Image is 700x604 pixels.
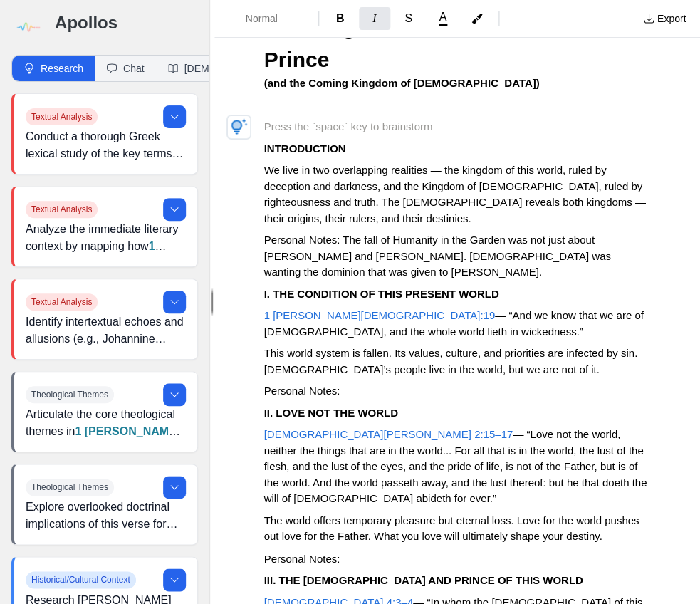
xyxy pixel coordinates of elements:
span: A [439,11,446,23]
span: Textual Analysis [26,108,98,125]
a: [DEMOGRAPHIC_DATA][PERSON_NAME] 2:15–17 [264,428,513,440]
strong: (and the Coming Kingdom of [DEMOGRAPHIC_DATA]) [264,77,540,89]
span: We live in two overlapping realities — the kingdom of this world, ruled by deception and darkness... [264,164,649,224]
span: I [372,12,376,24]
button: Format Italics [359,7,390,30]
span: Textual Analysis [26,201,98,218]
p: Articulate the core theological themes in —cosmic spiritual conflict, believer identity, and assu... [26,406,186,440]
span: Personal Notes: The fall of Humanity in the Garden was not just about [PERSON_NAME] and [PERSON_N... [264,234,614,278]
button: Research [12,56,95,81]
h3: Apollos [55,11,198,34]
span: — “Love not the world, neither the things that are in the world... For all that is in the world, ... [264,428,650,504]
button: A [427,9,459,28]
button: [DEMOGRAPHIC_DATA] [156,56,308,81]
span: Textual Analysis [26,293,98,311]
span: Theological Themes [26,479,114,496]
button: Format Bold [325,7,356,30]
p: Analyze the immediate literary context by mapping how builds to verse 19. Note structural markers... [26,221,186,255]
button: Export [634,7,694,30]
img: logo [11,11,43,43]
span: Historical/Cultural Context [26,571,136,588]
strong: INTRODUCTION [264,142,346,155]
span: The world offers temporary pleasure but eternal loss. Love for the world pushes out love for the ... [264,514,642,543]
button: Chat [95,56,156,81]
span: Personal Notes: [264,552,340,564]
a: 1 [PERSON_NAME][DEMOGRAPHIC_DATA]:19 [264,309,496,321]
span: Theological Themes [26,386,114,403]
span: Personal Notes: [264,385,340,397]
p: Identify intertextual echoes and allusions (e.g., Johannine [DEMOGRAPHIC_DATA], OT uses of “world... [26,313,186,348]
strong: III. THE [DEMOGRAPHIC_DATA] AND PRINCE OF THIS WORLD [264,573,583,585]
iframe: Drift Widget Chat Controller [523,530,683,587]
span: — “And we know that we are of [DEMOGRAPHIC_DATA], and the whole world lieth in wickedness.” [264,309,647,338]
span: B [336,12,345,24]
strong: I. THE CONDITION OF THIS PRESENT WORLD [264,288,499,300]
span: This world system is fallen. Its values, culture, and priorities are infected by sin. [DEMOGRAPHI... [264,347,641,375]
p: Conduct a thorough Greek lexical study of the key terms in (kosmos, katechō, exousia, ponēros). [26,128,186,162]
a: 1 [PERSON_NAME][DEMOGRAPHIC_DATA]:19 [26,425,180,454]
button: Format Strikethrough [393,7,424,30]
span: S [404,12,412,24]
button: Formatting Options [220,6,313,31]
p: Explore overlooked doctrinal implications of this verse for [DEMOGRAPHIC_DATA], mission, and spir... [26,499,186,533]
span: Normal [246,11,296,26]
strong: II. LOVE NOT THE WORLD [264,407,398,419]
